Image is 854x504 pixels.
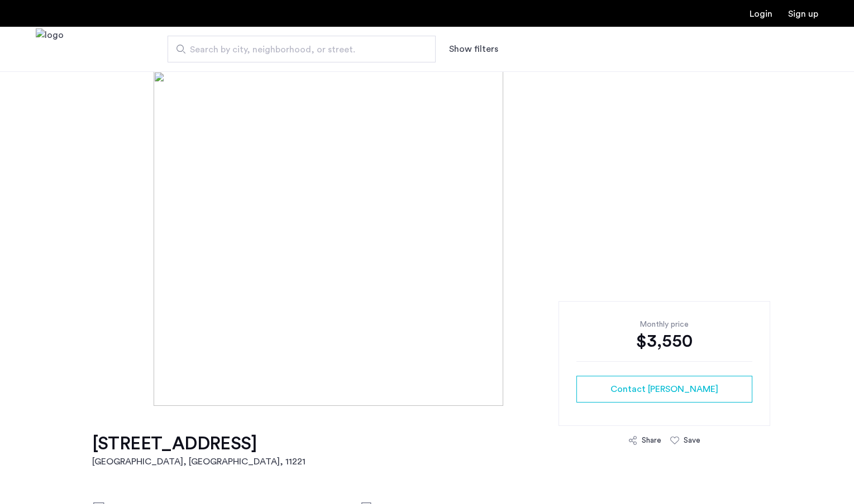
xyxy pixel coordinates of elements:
input: Apartment Search [168,36,436,62]
img: logo [36,28,64,70]
div: Monthly price [576,319,752,330]
a: Login [750,9,772,18]
h1: [STREET_ADDRESS] [92,433,306,455]
div: Save [684,435,700,446]
button: button [576,376,752,403]
span: Search by city, neighborhood, or street. [190,43,404,56]
h2: [GEOGRAPHIC_DATA], [GEOGRAPHIC_DATA] , 11221 [92,455,306,468]
img: [object%20Object] [154,71,700,406]
a: [STREET_ADDRESS][GEOGRAPHIC_DATA], [GEOGRAPHIC_DATA], 11221 [92,433,306,468]
a: Cazamio Logo [36,28,64,70]
div: Share [642,435,661,446]
span: Contact [PERSON_NAME] [610,382,718,396]
div: $3,550 [576,330,752,352]
a: Registration [788,9,818,18]
button: Show or hide filters [449,42,498,56]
